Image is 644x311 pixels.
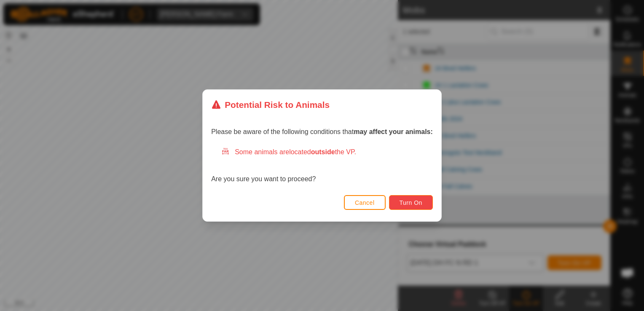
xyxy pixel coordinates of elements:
[311,148,335,155] strong: outside
[211,98,330,111] div: Potential Risk to Animals
[289,148,356,155] span: located the VP.
[354,128,433,135] strong: may affect your animals:
[400,199,422,206] span: Turn On
[221,147,433,157] div: Some animals are
[211,128,433,135] span: Please be aware of the following conditions that
[344,195,386,210] button: Cancel
[355,199,375,206] span: Cancel
[389,195,433,210] button: Turn On
[211,147,433,184] div: Are you sure you want to proceed?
